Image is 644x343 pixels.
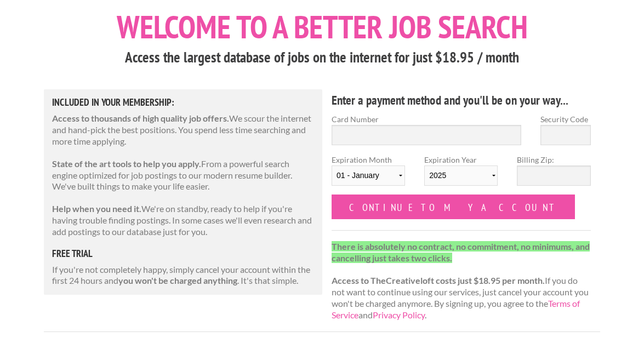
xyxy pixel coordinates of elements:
[332,154,405,195] label: Expiration Month
[332,275,545,285] strong: Access to TheCreativeloft costs just $18.95 per month.
[52,203,314,237] p: We're on standby, ready to help if you're having trouble finding postings. In some cases we'll ev...
[118,275,237,285] strong: you won't be charged anything
[52,249,314,259] h5: free trial
[52,98,314,107] h5: Included in Your Membership:
[373,310,425,320] a: Privacy Policy
[52,158,314,192] p: From a powerful search engine optimized for job postings to our modern resume builder. We've buil...
[44,11,600,43] h1: Welcome to a better job search
[332,241,591,321] p: If you do not want to continue using our services, just cancel your account you won't be charged ...
[44,47,600,68] h3: Access the largest database of jobs on the internet for just $18.95 / month
[52,158,201,169] strong: State of the art tools to help you apply.
[332,165,405,186] select: Expiration Month
[52,264,314,287] p: If you're not completely happy, simply cancel your account within the first 24 hours and . It's t...
[332,195,575,219] input: Continue to my account
[424,154,498,195] label: Expiration Year
[332,92,591,109] h4: Enter a payment method and you'll be on your way...
[52,113,229,123] strong: Access to thousands of high quality job offers.
[52,203,141,214] strong: Help when you need it.
[424,165,498,186] select: Expiration Year
[517,154,590,165] label: Billing Zip:
[52,113,314,147] p: We scour the internet and hand-pick the best positions. You spend less time searching and more ti...
[332,241,590,263] strong: There is absolutely no contract, no commitment, no minimums, and cancelling just takes two clicks.
[332,113,521,125] label: Card Number
[540,113,591,125] label: Security Code
[332,298,580,320] a: Terms of Service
